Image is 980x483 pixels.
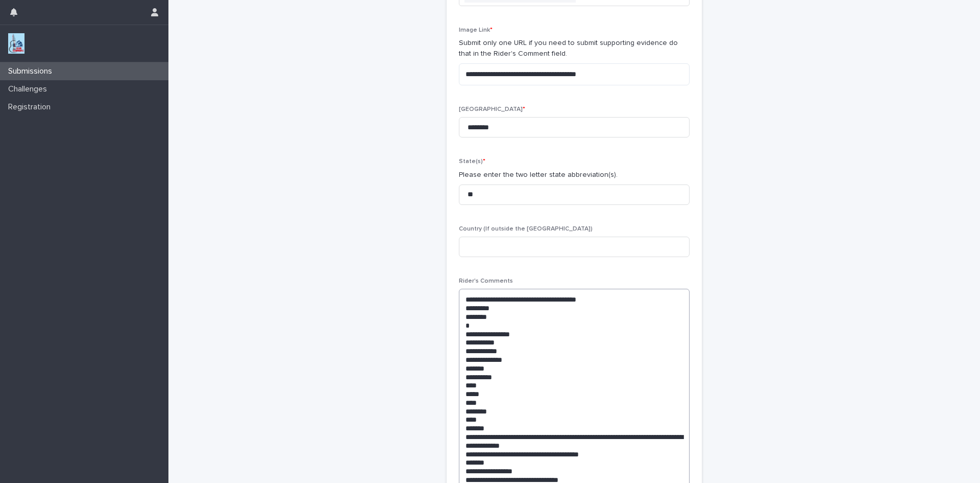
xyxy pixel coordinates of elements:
span: [GEOGRAPHIC_DATA] [459,106,525,112]
p: Challenges [4,84,55,94]
span: Country (If outside the [GEOGRAPHIC_DATA]) [459,226,593,232]
span: Image Link [459,27,493,33]
span: Rider's Comments [459,278,513,284]
p: Please enter the two letter state abbreviation(s). [459,170,690,180]
img: jxsLJbdS1eYBI7rVAS4p [8,33,24,54]
p: Submissions [4,66,60,76]
span: State(s) [459,158,485,165]
p: Registration [4,102,59,112]
p: Submit only one URL if you need to submit supporting evidence do that in the Rider's Comment field. [459,38,690,59]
